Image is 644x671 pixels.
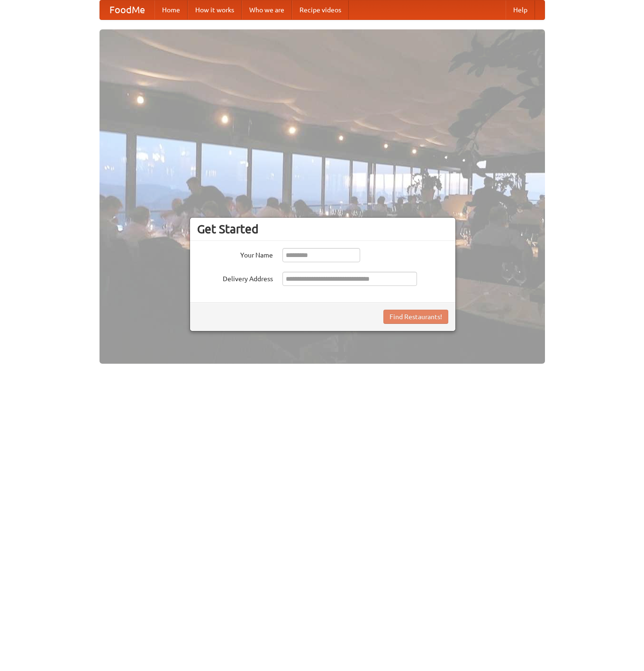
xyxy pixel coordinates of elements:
[154,0,188,19] a: Home
[197,222,448,236] h3: Get Started
[188,0,242,19] a: How it works
[197,248,273,260] label: Your Name
[506,0,535,19] a: Help
[197,272,273,284] label: Delivery Address
[292,0,349,19] a: Recipe videos
[100,0,154,19] a: FoodMe
[242,0,292,19] a: Who we are
[383,310,448,324] button: Find Restaurants!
